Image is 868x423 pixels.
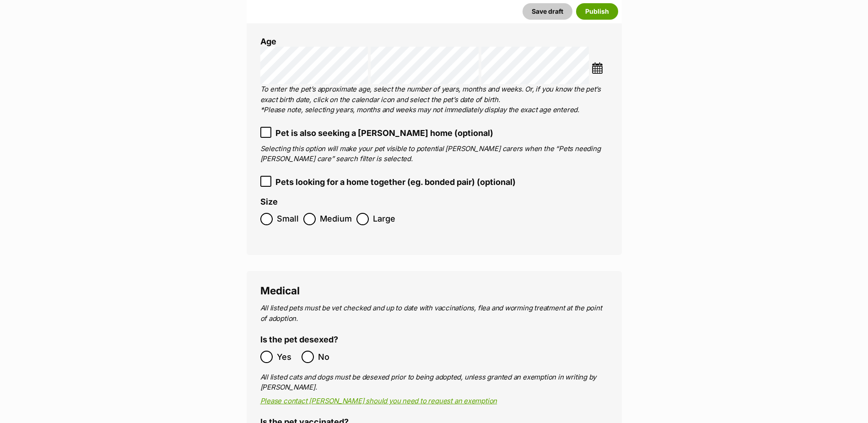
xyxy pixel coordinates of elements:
a: Please contact [PERSON_NAME] should you need to request an exemption [260,396,497,405]
label: Is the pet desexed? [260,335,338,345]
span: Pet is also seeking a [PERSON_NAME] home (optional) [275,127,493,139]
span: No [318,351,338,363]
span: Yes [277,351,297,363]
p: Selecting this option will make your pet visible to potential [PERSON_NAME] carers when the “Pets... [260,144,608,164]
p: All listed cats and dogs must be desexed prior to being adopted, unless granted an exemption in w... [260,372,608,393]
span: Medium [320,213,352,225]
span: Large [373,213,395,225]
p: To enter the pet’s approximate age, select the number of years, months and weeks. Or, if you know... [260,84,608,115]
span: Small [277,213,299,225]
img: ... [592,62,603,74]
button: Publish [576,3,618,20]
p: All listed pets must be vet checked and up to date with vaccinations, flea and worming treatment ... [260,303,608,324]
label: Age [260,37,276,46]
button: Save draft [523,3,572,20]
span: Medical [260,284,300,297]
label: Size [260,197,278,207]
span: Pets looking for a home together (eg. bonded pair) (optional) [275,176,516,188]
